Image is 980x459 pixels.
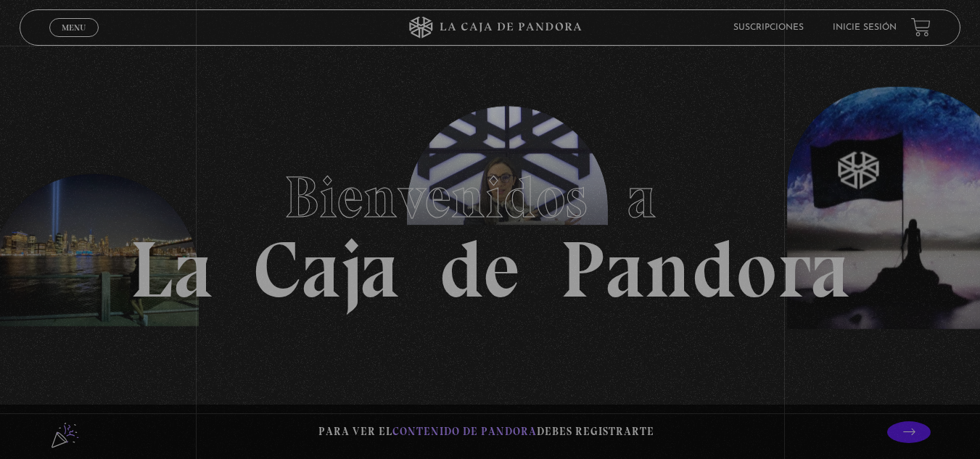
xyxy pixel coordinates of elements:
[130,150,850,310] h1: La Caja de Pandora
[911,17,931,37] a: View your shopping cart
[284,162,696,232] span: Bienvenidos a
[57,35,91,45] span: Cerrar
[733,23,804,32] a: Suscripciones
[318,422,654,442] p: Para ver el debes registrarte
[833,23,897,32] a: Inicie sesión
[392,425,537,438] span: contenido de Pandora
[62,23,86,32] span: Menu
